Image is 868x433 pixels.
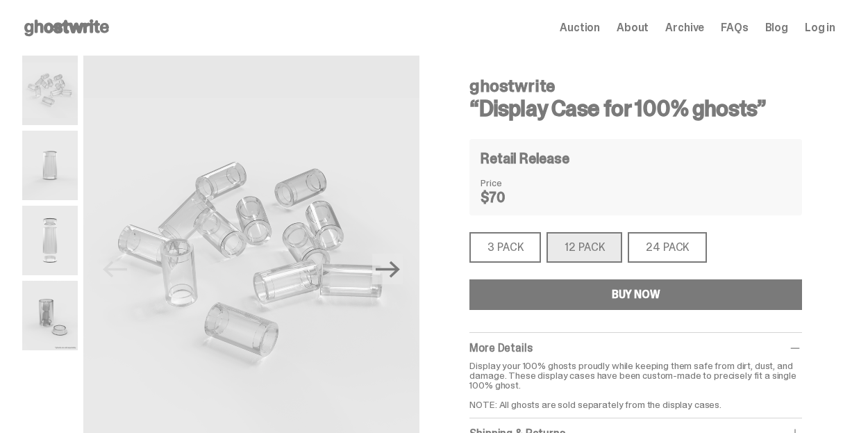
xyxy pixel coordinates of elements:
[469,78,802,95] h4: ghostwrite
[469,341,532,355] span: More Details
[628,232,707,263] div: 24 PACK
[617,22,649,33] a: About
[22,281,78,350] img: display%20case%20example.png
[665,22,704,33] a: Archive
[481,152,569,165] h4: Retail Release
[469,97,802,120] h3: “Display Case for 100% ghosts”
[721,22,748,33] a: FAQs
[22,56,78,125] img: display%20cases%2012.png
[481,190,550,204] dd: $70
[469,279,802,310] button: BUY NOW
[22,206,78,275] img: display%20case%20open.png
[546,232,622,263] div: 12 PACK
[372,254,403,284] button: Next
[469,232,541,263] div: 3 PACK
[765,22,788,33] a: Blog
[469,361,802,409] p: Display your 100% ghosts proudly while keeping them safe from dirt, dust, and damage. These displ...
[481,178,550,188] dt: Price
[805,22,835,33] a: Log in
[612,289,660,300] div: BUY NOW
[22,131,78,200] img: display%20case%201.png
[560,22,600,33] a: Auction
